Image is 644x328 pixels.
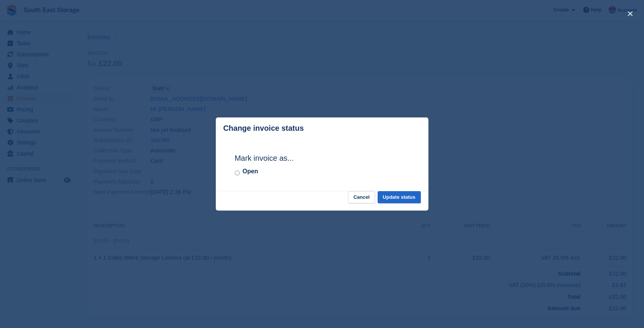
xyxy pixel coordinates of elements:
[624,8,636,20] button: close
[378,191,421,204] button: Update status
[243,167,258,176] label: Open
[348,191,375,204] button: Cancel
[223,124,304,133] p: Change invoice status
[235,152,410,164] h2: Mark invoice as...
